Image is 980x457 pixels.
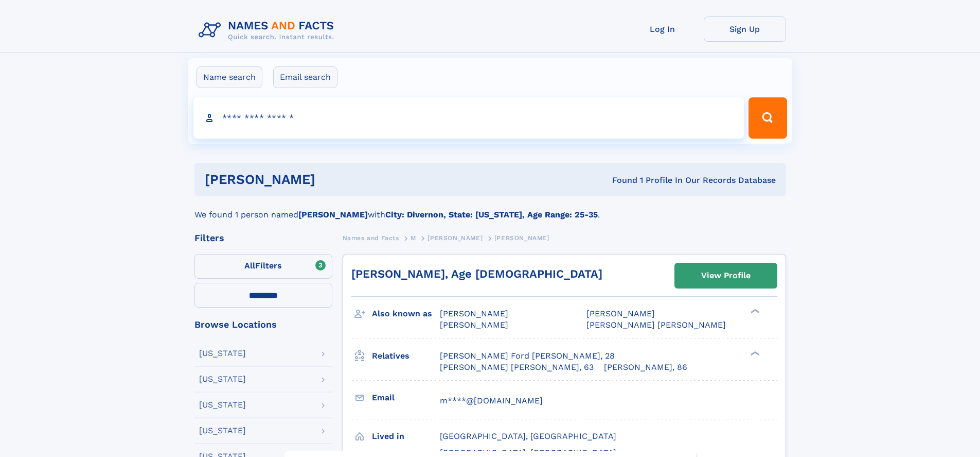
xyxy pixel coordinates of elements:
[427,231,483,244] a: [PERSON_NAME]
[199,375,246,383] div: [US_STATE]
[205,173,464,186] h1: [PERSON_NAME]
[440,350,615,362] a: [PERSON_NAME] Ford [PERSON_NAME], 28
[194,254,332,279] label: Filters
[194,196,786,221] div: We found 1 person named with .
[464,175,776,186] div: Found 1 Profile In Our Records Database
[586,309,655,318] span: [PERSON_NAME]
[351,267,602,280] a: [PERSON_NAME], Age [DEMOGRAPHIC_DATA]
[586,320,726,330] span: [PERSON_NAME] [PERSON_NAME]
[440,362,594,373] a: [PERSON_NAME] [PERSON_NAME], 63
[427,234,483,242] span: [PERSON_NAME]
[372,389,440,407] h3: Email
[372,305,440,323] h3: Also known as
[494,234,549,242] span: [PERSON_NAME]
[440,309,508,318] span: [PERSON_NAME]
[385,210,598,219] b: City: Divernon, State: [US_STATE], Age Range: 25-35
[440,320,508,330] span: [PERSON_NAME]
[199,401,246,409] div: [US_STATE]
[440,431,616,441] span: [GEOGRAPHIC_DATA], [GEOGRAPHIC_DATA]
[193,97,744,139] input: search input
[194,233,332,243] div: Filters
[199,427,246,435] div: [US_STATE]
[748,308,760,315] div: ❯
[675,263,777,288] a: View Profile
[343,231,399,244] a: Names and Facts
[748,350,760,357] div: ❯
[749,97,787,139] button: Search Button
[194,16,343,44] img: Logo Names and Facts
[372,428,440,445] h3: Lived in
[621,16,704,42] a: Log In
[194,320,332,329] div: Browse Locations
[197,66,262,88] label: Name search
[372,347,440,365] h3: Relatives
[704,16,786,42] a: Sign Up
[701,264,751,287] div: View Profile
[604,362,687,373] a: [PERSON_NAME], 86
[411,234,416,242] span: M
[411,231,416,244] a: M
[273,66,337,88] label: Email search
[199,349,246,358] div: [US_STATE]
[298,210,368,219] b: [PERSON_NAME]
[244,261,255,270] span: All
